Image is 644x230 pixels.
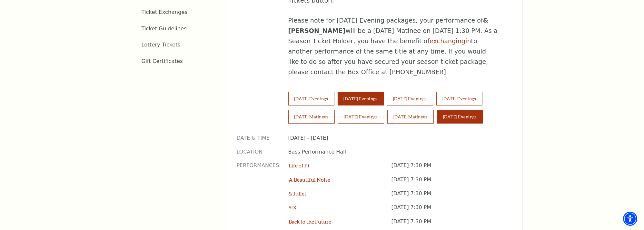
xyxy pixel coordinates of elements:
a: exchanging [430,37,465,45]
p: [DATE] - [DATE] [288,135,503,142]
a: Ticket Guidelines [142,25,187,32]
p: Bass Performance Hall [288,148,503,155]
p: [DATE] 7:30 PM [391,190,503,204]
a: Ticket Exchanges [142,9,188,15]
button: [DATE] Evenings [288,92,334,105]
p: [DATE] 7:30 PM [391,162,503,176]
a: Lottery Tickets [142,42,181,48]
p: Please note for [DATE] Evening packages, your performance of will be a [DATE] Matinee on [DATE] 1... [288,15,498,77]
a: & Juliet [289,190,306,196]
button: [DATE] Evenings [338,92,384,105]
a: Back to the Future [289,218,331,225]
p: Location [237,148,279,155]
p: [DATE] 7:30 PM [391,204,503,218]
button: [DATE] Matinees [387,110,434,124]
button: [DATE] Matinees [288,110,335,124]
button: [DATE] Evenings [437,110,483,124]
button: [DATE] Evenings [387,92,433,105]
a: Life of Pi [289,162,309,168]
a: Gift Certificates [142,58,183,64]
a: SIX [289,204,297,210]
button: [DATE] Evenings [338,110,384,124]
p: [DATE] 7:30 PM [391,176,503,190]
a: A Beautiful Noise [289,176,330,183]
button: [DATE] Evenings [436,92,482,105]
div: Accessibility Menu [623,212,637,226]
p: Date & Time [237,135,279,142]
